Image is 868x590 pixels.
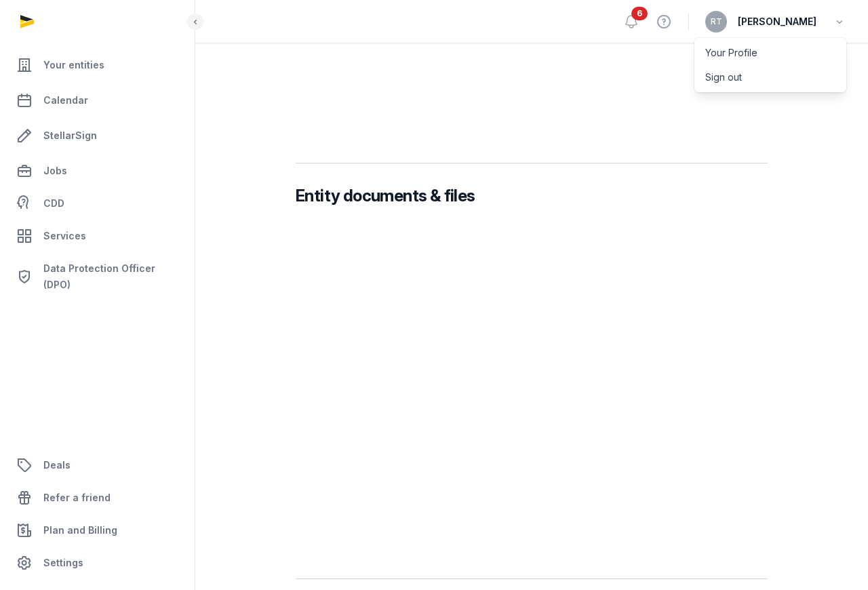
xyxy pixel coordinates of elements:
span: Data Protection Officer (DPO) [43,260,178,293]
a: Data Protection Officer (DPO) [11,255,184,298]
span: RT [711,18,722,26]
span: Deals [43,457,71,473]
a: Your entities [11,49,184,81]
span: Your entities [43,57,104,73]
a: Services [11,220,184,252]
span: Calendar [43,92,88,109]
span: StellarSign [43,127,97,144]
a: Calendar [11,84,184,117]
span: 6 [631,7,648,20]
iframe: Entity Documents & Files [296,229,768,557]
span: [PERSON_NAME] [738,14,816,30]
a: Plan and Billing [11,514,184,547]
span: Services [43,228,86,244]
button: RT [705,11,727,33]
a: Your Profile [694,41,846,65]
span: CDD [43,195,64,212]
button: Sign out [694,65,846,90]
span: Jobs [43,163,67,179]
span: Settings [43,555,83,571]
h3: Entity documents & files [296,185,768,207]
a: Refer a friend [11,481,184,514]
a: Jobs [11,155,184,187]
a: CDD [11,190,184,217]
iframe: Chat Widget [800,525,868,590]
a: Deals [11,449,184,481]
a: StellarSign [11,119,184,152]
a: Settings [11,547,184,579]
span: Plan and Billing [43,522,117,538]
span: Refer a friend [43,490,111,506]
